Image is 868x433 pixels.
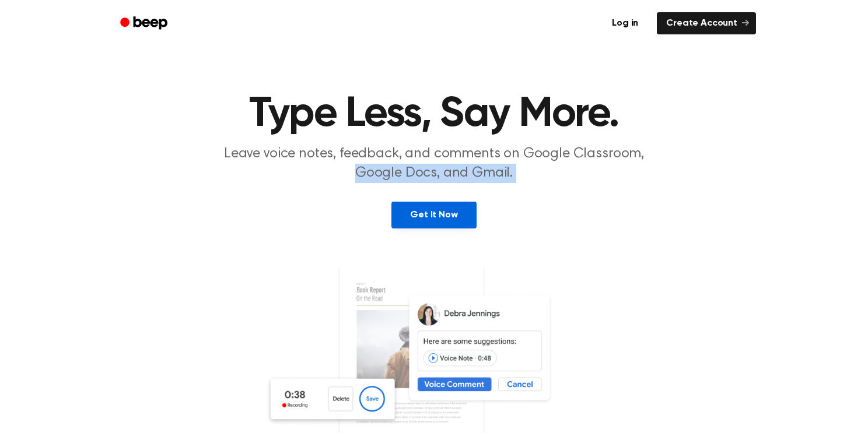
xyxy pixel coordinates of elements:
[391,202,476,228] a: Get It Now
[657,12,756,34] a: Create Account
[135,93,733,135] h1: Type Less, Say More.
[210,145,658,183] p: Leave voice notes, feedback, and comments on Google Classroom, Google Docs, and Gmail.
[112,12,178,35] a: Beep
[600,10,650,37] a: Log in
